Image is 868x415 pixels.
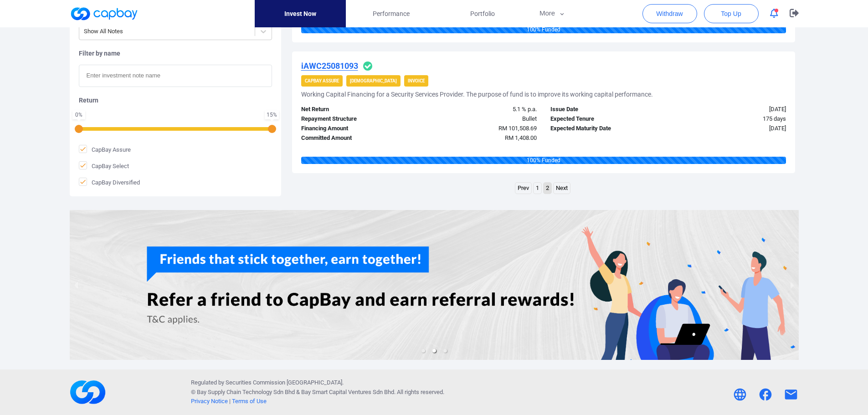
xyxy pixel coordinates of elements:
[534,183,541,194] a: Page 1
[544,114,668,124] div: Expected Tenure
[668,105,793,114] div: [DATE]
[470,9,495,19] span: Portfolio
[294,114,419,124] div: Repayment Structure
[267,112,277,118] div: 15 %
[544,183,551,194] a: Page 2 is your current page
[305,78,339,83] strong: CapBay Assure
[301,389,394,395] span: Bay Smart Capital Ventures Sdn Bhd
[301,26,786,33] div: 100 % Funded
[373,9,410,19] span: Performance
[350,78,397,83] strong: [DEMOGRAPHIC_DATA]
[408,78,425,83] strong: Invoice
[668,124,793,133] div: [DATE]
[79,65,272,87] input: Enter investment note name
[191,378,444,406] p: Regulated by Securities Commission [GEOGRAPHIC_DATA]. © Bay Supply Chain Technology Sdn Bhd & . A...
[505,134,537,141] span: RM 1,408.00
[294,105,419,114] div: Net Return
[544,124,668,133] div: Expected Maturity Date
[419,105,544,114] div: 5.1 % p.a.
[498,125,537,132] span: RM 101,508.69
[79,145,131,154] span: CapBay Assure
[191,398,228,405] a: Privacy Notice
[544,105,668,114] div: Issue Date
[79,178,140,187] span: CapBay Diversified
[515,183,531,194] a: Previous page
[70,374,106,410] img: footerLogo
[554,183,570,194] a: Next page
[668,114,793,124] div: 175 days
[79,161,129,170] span: CapBay Select
[704,4,759,23] button: Top Up
[232,398,267,405] a: Terms of Use
[432,349,436,353] li: slide item 2
[294,124,419,133] div: Financing Amount
[301,61,358,71] u: iAWC25081093
[421,349,425,353] li: slide item 1
[294,133,419,143] div: Committed Amount
[301,90,653,98] h5: Working Capital Financing for a Security Services Provider. The purpose of fund is to improve its...
[70,210,82,360] button: previous slide / item
[443,349,447,353] li: slide item 3
[419,114,544,124] div: Bullet
[74,112,83,118] div: 0 %
[721,9,741,18] span: Top Up
[642,4,697,23] button: Withdraw
[301,157,786,164] div: 100 % Funded
[79,96,272,104] h5: Return
[786,210,799,360] button: next slide / item
[79,49,272,57] h5: Filter by name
